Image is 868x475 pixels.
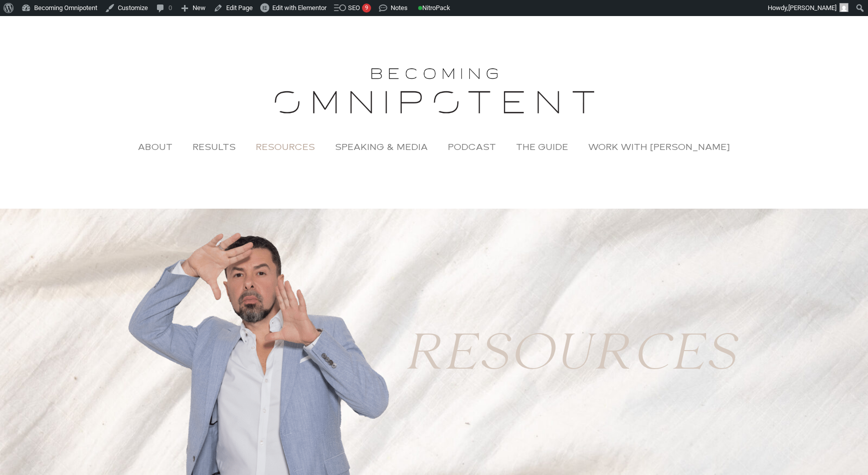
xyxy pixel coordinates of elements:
a: Podcast [438,135,506,159]
a: About [128,135,183,159]
a: Results [183,135,246,159]
a: The Guide [506,135,578,159]
a: Work with [PERSON_NAME] [578,135,740,159]
i: RESOURCES [403,313,736,399]
a: Resources [246,135,325,159]
span: Edit with Elementor [272,4,326,12]
nav: Menu [10,135,858,159]
div: 9 [362,4,371,13]
a: Speaking & Media [325,135,438,159]
span: [PERSON_NAME] [788,4,836,12]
